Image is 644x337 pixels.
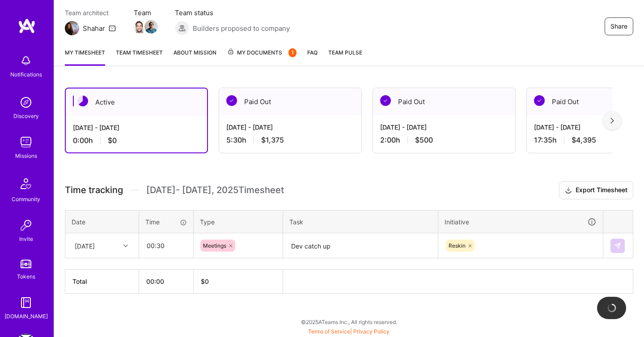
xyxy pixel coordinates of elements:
[307,48,318,66] a: FAQ
[201,278,209,285] span: $ 0
[283,210,438,233] th: Task
[449,242,466,249] span: Reskin
[18,18,36,34] img: logo
[614,242,621,249] img: Submit
[65,210,139,233] th: Date
[605,17,633,35] button: Share
[83,24,105,33] div: Shahar
[116,48,163,66] a: Team timesheet
[109,25,116,32] i: icon Mail
[17,133,35,151] img: teamwork
[219,88,361,115] div: Paid Out
[227,48,297,66] a: My Documents1
[353,328,390,335] a: Privacy Policy
[145,19,157,34] a: Team Member Avatar
[380,135,508,145] div: 2:00 h
[610,239,626,253] div: null
[373,88,515,115] div: Paid Out
[75,241,95,250] div: [DATE]
[380,95,391,106] img: Paid Out
[19,234,33,244] div: Invite
[415,135,433,145] span: $500
[66,88,207,116] div: Active
[65,185,123,196] span: Time tracking
[203,242,226,249] span: Meetings
[54,311,644,333] div: © 2025 ATeams Inc., All rights reserved.
[445,217,597,227] div: Initiative
[226,95,237,106] img: Paid Out
[328,49,362,56] span: Team Pulse
[534,95,545,106] img: Paid Out
[380,122,508,132] div: [DATE] - [DATE]
[17,216,35,234] img: Invite
[144,20,158,34] img: Team Member Avatar
[175,8,290,17] span: Team status
[145,217,187,227] div: Time
[10,70,42,79] div: Notifications
[13,111,39,121] div: Discovery
[65,21,79,35] img: Team Architect
[108,136,117,145] span: $0
[17,93,35,111] img: discovery
[133,20,146,34] img: Team Member Avatar
[123,244,128,248] i: icon Chevron
[15,173,37,194] img: Community
[261,135,284,145] span: $1,375
[17,272,35,281] div: Tokens
[65,48,105,66] a: My timesheet
[134,19,145,34] a: Team Member Avatar
[174,48,216,66] a: About Mission
[73,123,200,132] div: [DATE] - [DATE]
[194,210,283,233] th: Type
[17,52,35,70] img: bell
[308,328,350,335] a: Terms of Service
[139,270,194,294] th: 00:00
[227,48,297,58] span: My Documents
[226,135,354,145] div: 5:30 h
[193,24,290,33] span: Builders proposed to company
[140,234,193,257] input: HH:MM
[146,185,284,196] span: [DATE] - [DATE] , 2025 Timesheet
[21,260,31,268] img: tokens
[175,21,189,35] img: Builders proposed to company
[559,181,633,199] button: Export Timesheet
[610,22,627,31] span: Share
[328,48,362,66] a: Team Pulse
[606,302,618,314] img: loading
[15,151,37,160] div: Missions
[565,186,572,195] i: icon Download
[308,328,390,335] span: |
[288,48,297,57] div: 1
[284,234,437,258] textarea: Dev catch up
[134,8,157,17] span: Team
[65,8,116,17] span: Team architect
[226,122,354,132] div: [DATE] - [DATE]
[572,135,596,145] span: $4,395
[4,312,48,321] div: [DOMAIN_NAME]
[17,294,35,312] img: guide book
[65,270,139,294] th: Total
[12,194,40,204] div: Community
[610,118,614,124] img: right
[73,136,200,145] div: 0:00 h
[77,96,88,106] img: Active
